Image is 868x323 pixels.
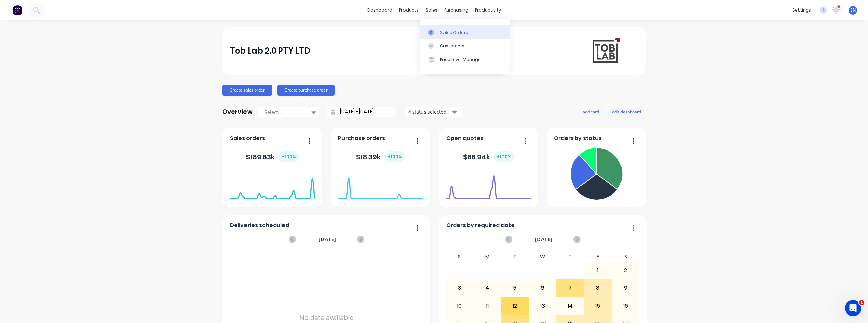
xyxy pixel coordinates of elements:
div: 13 [529,298,556,315]
img: Factory [12,5,22,15]
div: 4 status selected [408,108,451,115]
span: [DATE] [535,236,553,243]
a: dashboard [364,5,396,15]
div: 1 [584,262,611,279]
div: 12 [501,298,529,315]
span: EN [850,7,856,13]
span: 1 [859,300,864,305]
div: 8 [584,280,611,297]
div: 10 [446,298,473,315]
div: 14 [557,298,584,315]
span: Open quotes [446,134,484,142]
div: F [584,252,612,262]
button: Create purchase order [277,85,335,96]
div: 6 [529,280,556,297]
iframe: Intercom live chat [845,300,861,316]
span: Sales orders [230,134,265,142]
div: $ 18.39k [356,151,405,162]
div: 3 [446,280,473,297]
a: Customers [420,39,510,53]
div: productivity [472,5,505,15]
div: 4 [474,280,501,297]
div: + 100 % [494,151,514,162]
button: edit dashboard [608,107,646,116]
button: Create sales order [222,85,272,96]
div: purchasing [441,5,472,15]
div: 11 [474,298,501,315]
div: S [612,252,639,262]
button: 4 status selected [405,107,462,117]
span: Purchase orders [338,134,385,142]
div: + 100 % [279,151,299,162]
div: sales [422,5,441,15]
div: 2 [612,262,639,279]
span: Deliveries scheduled [230,221,289,229]
div: $ 189.63k [246,151,299,162]
div: T [501,252,529,262]
span: Orders by status [554,134,602,142]
div: T [556,252,584,262]
div: Price Level Manager [440,57,482,63]
div: + 100 % [385,151,405,162]
div: Overview [222,105,253,119]
img: Tob Lab 2.0 PTY LTD [591,37,620,65]
div: 16 [612,298,639,315]
div: Tob Lab 2.0 PTY LTD [230,44,310,58]
div: M [473,252,501,262]
div: 7 [557,280,584,297]
div: $ 66.94k [463,151,514,162]
div: 9 [612,280,639,297]
button: add card [578,107,604,116]
div: Sales Orders [440,29,468,36]
span: [DATE] [319,236,336,243]
a: Sales Orders [420,25,510,39]
a: Price Level Manager [420,53,510,66]
div: 15 [584,298,611,315]
div: settings [789,5,814,15]
div: 5 [501,280,529,297]
div: S [446,252,474,262]
div: products [396,5,422,15]
div: W [529,252,556,262]
div: Customers [440,43,465,49]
